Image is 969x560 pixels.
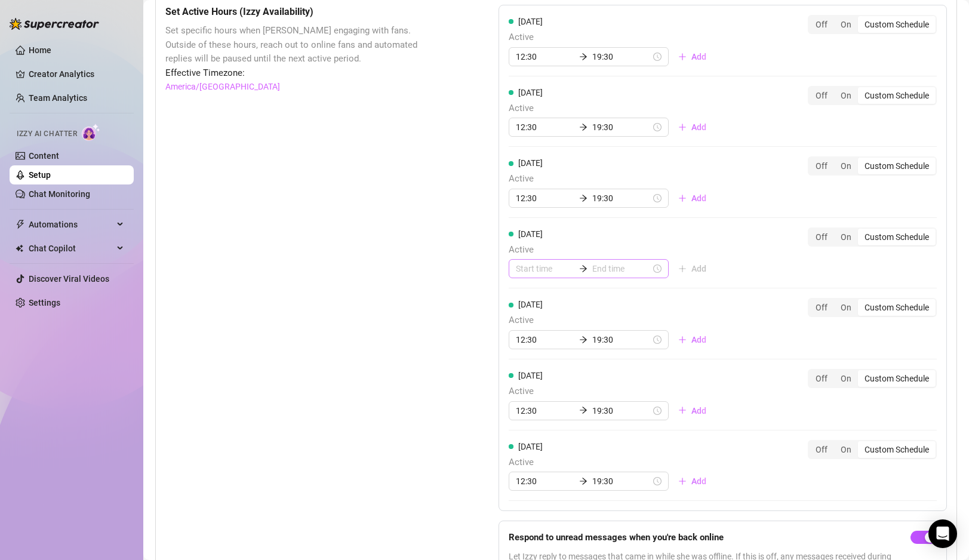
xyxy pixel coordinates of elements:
[858,16,936,33] div: Custom Schedule
[16,220,25,229] span: thunderbolt
[579,336,587,344] span: arrow-right
[858,441,936,458] div: Custom Schedule
[592,192,651,205] input: End time
[518,300,543,309] span: [DATE]
[16,244,23,253] img: Chat Copilot
[834,441,858,458] div: On
[592,50,651,63] input: End time
[809,370,834,387] div: Off
[579,53,587,61] span: arrow-right
[165,24,439,66] span: Set specific hours when [PERSON_NAME] engaging with fans. Outside of these hours, reach out to on...
[691,335,706,344] span: Add
[678,477,687,485] span: plus
[808,86,937,105] div: segmented control
[518,158,543,168] span: [DATE]
[592,404,651,417] input: End time
[592,475,651,488] input: End time
[691,406,706,416] span: Add
[10,18,99,30] img: logo-BBDzfeDw.svg
[509,456,716,470] span: Active
[678,336,687,344] span: plus
[29,189,90,199] a: Chat Monitoring
[808,227,937,247] div: segmented control
[82,124,100,141] img: AI Chatter
[516,50,574,63] input: Start time
[29,170,51,180] a: Setup
[516,333,574,346] input: Start time
[809,299,834,316] div: Off
[808,156,937,176] div: segmented control
[834,370,858,387] div: On
[669,472,716,491] button: Add
[518,371,543,380] span: [DATE]
[678,123,687,131] span: plus
[858,299,936,316] div: Custom Schedule
[509,532,724,543] strong: Respond to unread messages when you're back online
[928,519,957,548] div: Open Intercom Messenger
[165,80,280,93] a: America/[GEOGRAPHIC_DATA]
[858,158,936,174] div: Custom Schedule
[808,15,937,34] div: segmented control
[834,158,858,174] div: On
[516,121,574,134] input: Start time
[516,404,574,417] input: Start time
[579,264,587,273] span: arrow-right
[509,30,716,45] span: Active
[808,298,937,317] div: segmented control
[691,476,706,486] span: Add
[669,189,716,208] button: Add
[29,274,109,284] a: Discover Viral Videos
[858,370,936,387] div: Custom Schedule
[678,406,687,414] span: plus
[579,123,587,131] span: arrow-right
[518,17,543,26] span: [DATE]
[579,194,587,202] span: arrow-right
[516,262,574,275] input: Start time
[678,53,687,61] span: plus
[516,192,574,205] input: Start time
[669,259,716,278] button: Add
[29,239,113,258] span: Chat Copilot
[809,158,834,174] div: Off
[29,93,87,103] a: Team Analytics
[809,87,834,104] div: Off
[29,215,113,234] span: Automations
[808,369,937,388] div: segmented control
[808,440,937,459] div: segmented control
[669,401,716,420] button: Add
[691,193,706,203] span: Add
[809,441,834,458] div: Off
[834,16,858,33] div: On
[592,262,651,275] input: End time
[669,47,716,66] button: Add
[29,64,124,84] a: Creator Analytics
[509,101,716,116] span: Active
[809,229,834,245] div: Off
[691,52,706,61] span: Add
[509,384,716,399] span: Active
[834,87,858,104] div: On
[518,442,543,451] span: [DATE]
[592,333,651,346] input: End time
[509,243,716,257] span: Active
[509,172,716,186] span: Active
[165,66,439,81] span: Effective Timezone:
[29,45,51,55] a: Home
[579,477,587,485] span: arrow-right
[509,313,716,328] span: Active
[834,299,858,316] div: On
[858,229,936,245] div: Custom Schedule
[165,5,439,19] h5: Set Active Hours (Izzy Availability)
[669,330,716,349] button: Add
[518,88,543,97] span: [DATE]
[678,194,687,202] span: plus
[579,406,587,414] span: arrow-right
[516,475,574,488] input: Start time
[17,128,77,140] span: Izzy AI Chatter
[669,118,716,137] button: Add
[691,122,706,132] span: Add
[29,298,60,307] a: Settings
[518,229,543,239] span: [DATE]
[858,87,936,104] div: Custom Schedule
[592,121,651,134] input: End time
